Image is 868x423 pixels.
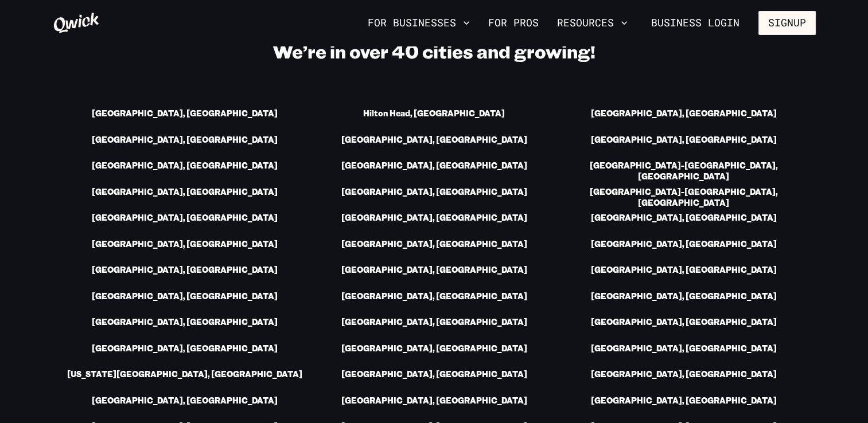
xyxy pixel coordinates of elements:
[341,239,527,251] a: [GEOGRAPHIC_DATA], [GEOGRAPHIC_DATA]
[341,213,527,225] a: [GEOGRAPHIC_DATA], [GEOGRAPHIC_DATA]
[92,265,278,277] a: [GEOGRAPHIC_DATA], [GEOGRAPHIC_DATA]
[591,265,777,277] a: [GEOGRAPHIC_DATA], [GEOGRAPHIC_DATA]
[92,160,278,173] a: [GEOGRAPHIC_DATA], [GEOGRAPHIC_DATA]
[341,317,527,329] a: [GEOGRAPHIC_DATA], [GEOGRAPHIC_DATA]
[591,369,777,381] a: [GEOGRAPHIC_DATA], [GEOGRAPHIC_DATA]
[341,395,527,408] a: [GEOGRAPHIC_DATA], [GEOGRAPHIC_DATA]
[591,291,777,303] a: [GEOGRAPHIC_DATA], [GEOGRAPHIC_DATA]
[341,135,527,147] a: [GEOGRAPHIC_DATA], [GEOGRAPHIC_DATA]
[591,395,777,408] a: [GEOGRAPHIC_DATA], [GEOGRAPHIC_DATA]
[92,291,278,303] a: [GEOGRAPHIC_DATA], [GEOGRAPHIC_DATA]
[641,11,749,35] a: Business Login
[363,108,505,120] a: Hilton Head, [GEOGRAPHIC_DATA]
[484,13,543,33] a: For Pros
[92,187,278,199] a: [GEOGRAPHIC_DATA], [GEOGRAPHIC_DATA]
[92,343,278,355] a: [GEOGRAPHIC_DATA], [GEOGRAPHIC_DATA]
[92,108,278,120] a: [GEOGRAPHIC_DATA], [GEOGRAPHIC_DATA]
[67,369,302,381] a: [US_STATE][GEOGRAPHIC_DATA], [GEOGRAPHIC_DATA]
[341,343,527,355] a: [GEOGRAPHIC_DATA], [GEOGRAPHIC_DATA]
[92,135,278,147] a: [GEOGRAPHIC_DATA], [GEOGRAPHIC_DATA]
[591,213,777,225] a: [GEOGRAPHIC_DATA], [GEOGRAPHIC_DATA]
[341,160,527,173] a: [GEOGRAPHIC_DATA], [GEOGRAPHIC_DATA]
[758,11,816,35] button: Signup
[591,108,777,120] a: [GEOGRAPHIC_DATA], [GEOGRAPHIC_DATA]
[591,239,777,251] a: [GEOGRAPHIC_DATA], [GEOGRAPHIC_DATA]
[552,13,632,33] button: Resources
[363,13,474,33] button: For Businesses
[92,239,278,251] a: [GEOGRAPHIC_DATA], [GEOGRAPHIC_DATA]
[341,265,527,277] a: [GEOGRAPHIC_DATA], [GEOGRAPHIC_DATA]
[552,160,816,183] a: [GEOGRAPHIC_DATA]-[GEOGRAPHIC_DATA], [GEOGRAPHIC_DATA]
[341,369,527,381] a: [GEOGRAPHIC_DATA], [GEOGRAPHIC_DATA]
[341,187,527,199] a: [GEOGRAPHIC_DATA], [GEOGRAPHIC_DATA]
[341,291,527,303] a: [GEOGRAPHIC_DATA], [GEOGRAPHIC_DATA]
[92,317,278,329] a: [GEOGRAPHIC_DATA], [GEOGRAPHIC_DATA]
[92,395,278,408] a: [GEOGRAPHIC_DATA], [GEOGRAPHIC_DATA]
[552,187,816,210] a: [GEOGRAPHIC_DATA]-[GEOGRAPHIC_DATA], [GEOGRAPHIC_DATA]
[591,343,777,355] a: [GEOGRAPHIC_DATA], [GEOGRAPHIC_DATA]
[591,135,777,147] a: [GEOGRAPHIC_DATA], [GEOGRAPHIC_DATA]
[53,40,816,62] h2: We’re in over 40 cities and growing!
[591,317,777,329] a: [GEOGRAPHIC_DATA], [GEOGRAPHIC_DATA]
[92,213,278,225] a: [GEOGRAPHIC_DATA], [GEOGRAPHIC_DATA]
